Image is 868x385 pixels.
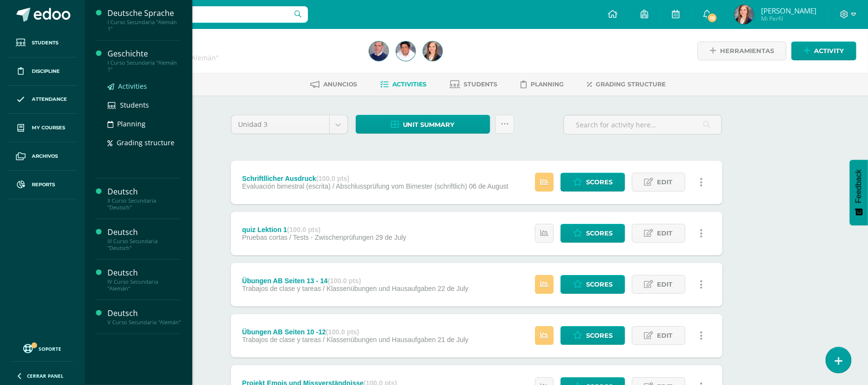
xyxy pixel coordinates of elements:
span: Students [32,39,58,47]
a: Students [8,29,77,57]
img: 1515e9211533a8aef101277efa176555.png [369,41,388,61]
span: Scores [586,275,613,293]
span: Cerrar panel [27,372,64,379]
a: Students [107,99,181,110]
strong: (100.0 pts) [328,277,361,285]
span: Scores [586,173,613,191]
a: Unidad 3 [231,115,347,134]
div: III Curso Secundaria "Deutsch" [107,238,181,251]
a: Activity [791,41,856,60]
strong: (100.0 pts) [326,328,359,336]
span: My courses [32,124,65,132]
a: Activities [380,77,427,92]
span: Soporte [39,345,62,352]
a: Soporte [12,342,73,355]
a: Scores [561,275,625,294]
a: DeutschIII Curso Secundaria "Deutsch" [107,227,181,251]
span: Edit [657,327,673,344]
a: Activities [107,81,181,92]
span: Edit [657,173,673,191]
span: Planning [531,81,564,88]
a: Scores [561,326,625,345]
div: Deutsche Sprache [107,8,181,19]
a: Discipline [8,57,77,86]
span: 06 de August [469,182,508,190]
input: Search for activity here… [564,115,721,134]
span: [PERSON_NAME] [761,6,816,15]
a: Anuncios [310,77,357,92]
span: Activities [392,81,427,88]
div: I Curso Secundaria "Alemán 1" [107,59,181,73]
span: Pruebas cortas / Tests - Zwischenprüfungen [242,234,374,241]
a: Scores [561,173,625,192]
div: Übungen AB Seiten 10 -12 [242,328,468,336]
span: Archivos [32,152,58,160]
img: 30b41a60147bfd045cc6c38be83b16e6.png [734,5,754,24]
a: Scores [561,224,625,243]
input: Search a user… [91,6,308,23]
div: Schriftllicher Ausdruck [242,175,508,182]
a: Archivos [8,142,77,171]
h1: Deutsch [121,40,358,53]
span: Activity [814,42,844,60]
span: Edit [657,275,673,293]
a: DeutschII Curso Secundaria "Deutsch" [107,186,181,211]
span: Grading structure [596,81,666,88]
strong: (100.0 pts) [316,175,349,182]
span: Attendance [32,96,67,103]
span: Scores [586,224,613,242]
span: Reports [32,181,55,189]
div: II Curso Secundaria "Deutsch" [107,197,181,211]
span: Students [120,100,149,110]
span: Anuncios [323,81,357,88]
div: I Curso Secundaria "Alemán 1" [107,19,181,32]
div: IV Curso Secundaria 'Alemán' [121,53,358,62]
span: Activities [118,82,147,91]
div: Deutsch [107,186,181,197]
div: Deutsch [107,308,181,319]
a: Planning [107,118,181,129]
a: DeutschV Curso Secundaria "Alemán" [107,308,181,326]
a: Students [450,77,497,92]
span: Mi Perfil [761,14,816,23]
span: 29 de July [375,234,406,241]
div: Geschichte [107,48,181,59]
div: Übungen AB Seiten 13 - 14 [242,277,468,285]
img: 30b41a60147bfd045cc6c38be83b16e6.png [423,41,442,61]
span: Unidad 3 [239,115,322,134]
button: Feedback - Mostrar encuesta [850,160,868,225]
div: quiz Lektion 1 [242,226,406,234]
a: Herramientas [697,41,787,60]
a: DeutschIV Curso Secundaria "Alemán" [107,267,181,292]
span: Scores [586,327,613,344]
a: GeschichteI Curso Secundaria "Alemán 1" [107,48,181,73]
span: Trabajos de clase y tareas / Klassenübungen und Hausaufgaben [242,285,436,292]
span: Planning [117,119,146,128]
span: Discipline [32,68,60,75]
span: Evaluación bimestral (escrita) / Abschlussprüfung vom Bimester (schriftlich) [242,182,467,190]
a: Attendance [8,86,77,114]
span: Unit summary [403,116,455,134]
a: Reports [8,171,77,199]
span: 19 [707,13,718,23]
div: IV Curso Secundaria "Alemán" [107,278,181,292]
a: Unit summary [356,115,490,134]
a: Grading structure [587,77,666,92]
span: 22 de July [438,285,468,292]
span: Students [464,81,497,88]
span: Edit [657,224,673,242]
span: Feedback [855,169,863,203]
span: 21 de July [438,336,468,344]
span: Trabajos de clase y tareas / Klassenübungen und Hausaufgaben [242,336,436,344]
img: 211e6c3b210dcb44a47f17c329106ef5.png [396,41,415,61]
a: My courses [8,114,77,142]
a: Deutsche SpracheI Curso Secundaria "Alemán 1" [107,8,181,32]
div: Deutsch [107,267,181,278]
div: Deutsch [107,227,181,238]
a: Grading structure [107,137,181,148]
div: V Curso Secundaria "Alemán" [107,319,181,326]
span: Herramientas [720,42,774,60]
span: Grading structure [117,138,174,147]
a: Planning [521,77,564,92]
strong: (100.0 pts) [287,226,320,234]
